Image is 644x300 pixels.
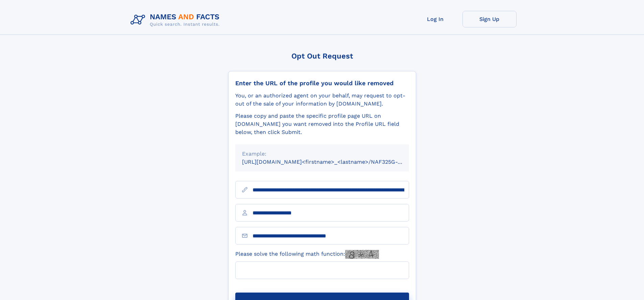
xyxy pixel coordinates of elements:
[228,52,416,60] div: Opt Out Request
[462,11,517,27] a: Sign Up
[235,79,409,87] div: Enter the URL of the profile you would like removed
[235,112,409,136] div: Please copy and paste the specific profile page URL on [DOMAIN_NAME] you want removed into the Pr...
[408,11,462,27] a: Log In
[235,250,379,259] label: Please solve the following math function:
[235,92,409,108] div: You, or an authorized agent on your behalf, may request to opt-out of the sale of your informatio...
[128,11,225,29] img: Logo Names and Facts
[242,159,422,165] small: [URL][DOMAIN_NAME]<firstname>_<lastname>/NAF325G-xxxxxxxx
[242,150,402,158] div: Example:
